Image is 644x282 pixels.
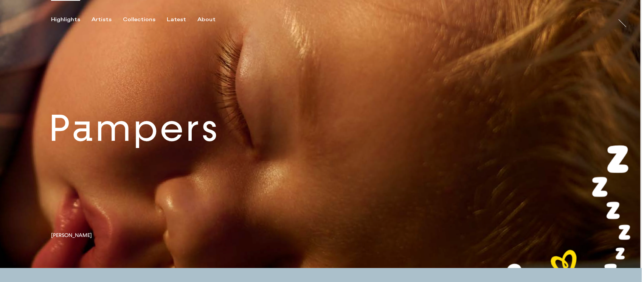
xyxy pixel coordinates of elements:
[123,16,155,23] div: Collections
[197,16,216,23] div: About
[123,16,167,23] button: Collections
[167,16,197,23] button: Latest
[197,16,227,23] button: About
[51,16,80,23] div: Highlights
[92,16,123,23] button: Artists
[167,16,186,23] div: Latest
[51,16,92,23] button: Highlights
[92,16,112,23] div: Artists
